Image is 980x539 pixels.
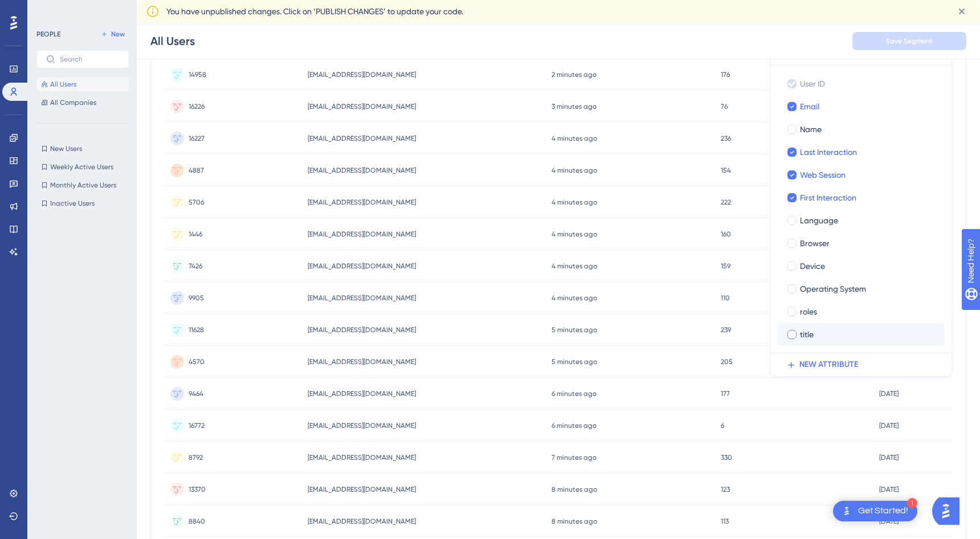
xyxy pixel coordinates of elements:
[27,3,71,17] span: Need Help?
[36,160,129,174] button: Weekly Active Users
[721,166,731,175] span: 154
[552,71,597,79] time: 2 minutes ago
[308,357,416,366] span: [EMAIL_ADDRESS][DOMAIN_NAME]
[36,197,129,210] button: Inactive Users
[799,358,858,371] span: NEW ATTRIBUTE
[50,181,116,190] span: Monthly Active Users
[36,178,129,192] button: Monthly Active Users
[721,262,730,271] span: 159
[800,259,825,273] span: Device
[50,199,95,208] span: Inactive Users
[189,325,204,334] span: 11628
[932,494,966,528] iframe: UserGuiding AI Assistant Launcher
[721,485,730,494] span: 123
[800,77,825,91] span: User ID
[308,198,416,207] span: [EMAIL_ADDRESS][DOMAIN_NAME]
[189,70,206,79] span: 14958
[879,454,899,462] time: [DATE]
[166,5,463,18] span: You have unpublished changes. Click on ‘PUBLISH CHANGES’ to update your code.
[50,144,82,153] span: New Users
[189,485,206,494] span: 13370
[552,517,597,525] time: 8 minutes ago
[189,421,205,430] span: 16772
[189,102,205,111] span: 16226
[840,504,854,518] img: launcher-image-alternative-text
[552,326,597,334] time: 5 minutes ago
[552,103,597,111] time: 3 minutes ago
[800,282,866,296] span: Operating System
[721,102,728,111] span: 76
[308,389,416,398] span: [EMAIL_ADDRESS][DOMAIN_NAME]
[308,230,416,239] span: [EMAIL_ADDRESS][DOMAIN_NAME]
[800,168,846,182] span: Web Session
[800,122,822,136] span: Name
[879,517,899,525] time: [DATE]
[308,293,416,303] span: [EMAIL_ADDRESS][DOMAIN_NAME]
[800,100,819,113] span: Email
[60,55,119,63] input: Search
[552,262,597,270] time: 4 minutes ago
[308,485,416,494] span: [EMAIL_ADDRESS][DOMAIN_NAME]
[308,134,416,143] span: [EMAIL_ADDRESS][DOMAIN_NAME]
[189,389,203,398] span: 9464
[907,498,917,508] div: 1
[552,166,597,174] time: 4 minutes ago
[879,485,899,493] time: [DATE]
[800,145,857,159] span: Last Interaction
[111,30,125,39] span: New
[308,421,416,430] span: [EMAIL_ADDRESS][DOMAIN_NAME]
[189,134,205,143] span: 16227
[721,389,730,398] span: 177
[189,166,204,175] span: 4887
[308,453,416,462] span: [EMAIL_ADDRESS][DOMAIN_NAME]
[189,230,202,239] span: 1446
[189,262,202,271] span: 7426
[36,30,60,39] div: PEOPLE
[879,422,899,430] time: [DATE]
[50,162,113,171] span: Weekly Active Users
[308,325,416,334] span: [EMAIL_ADDRESS][DOMAIN_NAME]
[852,32,966,50] button: Save Segment
[50,80,76,89] span: All Users
[308,70,416,79] span: [EMAIL_ADDRESS][DOMAIN_NAME]
[800,305,817,318] span: roles
[552,358,597,366] time: 5 minutes ago
[308,262,416,271] span: [EMAIL_ADDRESS][DOMAIN_NAME]
[189,293,204,303] span: 9905
[800,328,814,341] span: title
[552,198,597,206] time: 4 minutes ago
[800,214,838,227] span: Language
[721,198,731,207] span: 222
[308,102,416,111] span: [EMAIL_ADDRESS][DOMAIN_NAME]
[552,390,597,398] time: 6 minutes ago
[552,294,597,302] time: 4 minutes ago
[308,166,416,175] span: [EMAIL_ADDRESS][DOMAIN_NAME]
[721,70,730,79] span: 176
[36,142,129,156] button: New Users
[189,453,203,462] span: 8792
[50,98,96,107] span: All Companies
[552,485,597,493] time: 8 minutes ago
[721,421,724,430] span: 6
[800,236,830,250] span: Browser
[189,517,205,526] span: 8840
[721,453,732,462] span: 330
[308,517,416,526] span: [EMAIL_ADDRESS][DOMAIN_NAME]
[36,77,129,91] button: All Users
[721,134,731,143] span: 236
[552,230,597,238] time: 4 minutes ago
[150,33,195,49] div: All Users
[886,36,933,46] span: Save Segment
[879,390,899,398] time: [DATE]
[721,293,730,303] span: 110
[721,325,731,334] span: 239
[97,27,129,41] button: New
[777,353,952,376] button: NEW ATTRIBUTE
[721,517,729,526] span: 113
[552,134,597,142] time: 4 minutes ago
[552,422,597,430] time: 6 minutes ago
[858,505,908,517] div: Get Started!
[800,191,856,205] span: First Interaction
[833,501,917,521] div: Open Get Started! checklist, remaining modules: 1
